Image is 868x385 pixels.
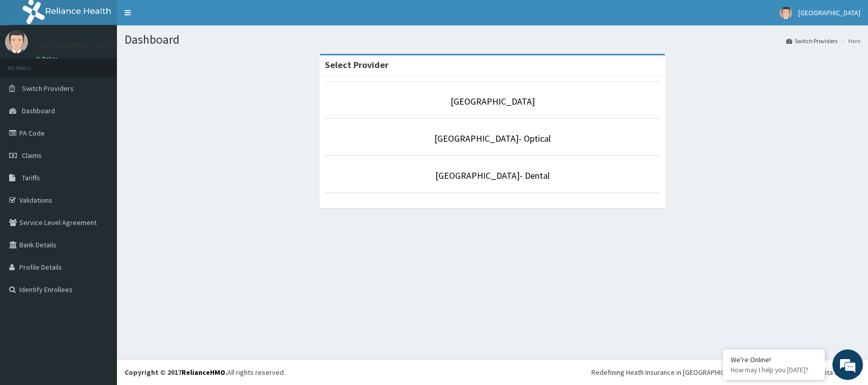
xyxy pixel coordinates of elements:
a: [GEOGRAPHIC_DATA] [451,95,535,107]
span: Switch Providers [22,84,74,93]
footer: All rights reserved. [117,359,868,385]
a: RelianceHMO [182,368,225,377]
div: We're Online! [731,355,817,364]
li: Here [839,37,860,45]
a: Switch Providers [786,37,837,45]
a: [GEOGRAPHIC_DATA]- Optical [434,133,551,144]
a: Online [36,55,60,62]
strong: Copyright © 2017 . [125,368,227,377]
span: Tariffs [22,173,40,182]
strong: Select Provider [325,59,388,71]
span: Claims [22,151,42,160]
p: [GEOGRAPHIC_DATA] [36,41,119,50]
p: How may I help you today? [731,366,817,374]
span: [GEOGRAPHIC_DATA] [798,8,860,17]
span: Dashboard [22,106,55,115]
div: Redefining Heath Insurance in [GEOGRAPHIC_DATA] using Telemedicine and Data Science! [591,367,860,377]
img: User Image [780,7,792,19]
h1: Dashboard [125,33,860,46]
img: User Image [5,30,28,53]
a: [GEOGRAPHIC_DATA]- Dental [435,170,550,181]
